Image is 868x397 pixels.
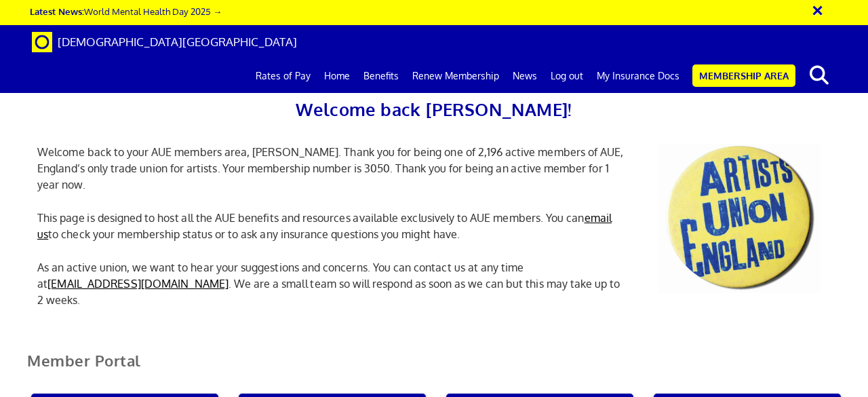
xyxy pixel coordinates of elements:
[27,259,637,308] p: As an active union, we want to hear your suggestions and concerns. You can contact us at any time...
[30,5,84,17] strong: Latest News:
[357,59,406,93] a: Benefits
[47,277,229,290] a: [EMAIL_ADDRESS][DOMAIN_NAME]
[590,59,686,93] a: My Insurance Docs
[317,59,357,93] a: Home
[27,210,637,242] p: This page is designed to host all the AUE benefits and resources available exclusively to AUE mem...
[27,144,637,193] p: Welcome back to your AUE members area, [PERSON_NAME]. Thank you for being one of 2,196 active mem...
[692,64,795,87] a: Membership Area
[506,59,544,93] a: News
[17,352,851,385] h2: Member Portal
[798,61,840,90] button: search
[406,59,506,93] a: Renew Membership
[27,95,841,124] h2: Welcome back [PERSON_NAME]!
[58,35,297,49] span: [DEMOGRAPHIC_DATA][GEOGRAPHIC_DATA]
[30,5,222,17] a: Latest News:World Mental Health Day 2025 →
[249,59,317,93] a: Rates of Pay
[544,59,590,93] a: Log out
[22,25,307,59] a: Brand [DEMOGRAPHIC_DATA][GEOGRAPHIC_DATA]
